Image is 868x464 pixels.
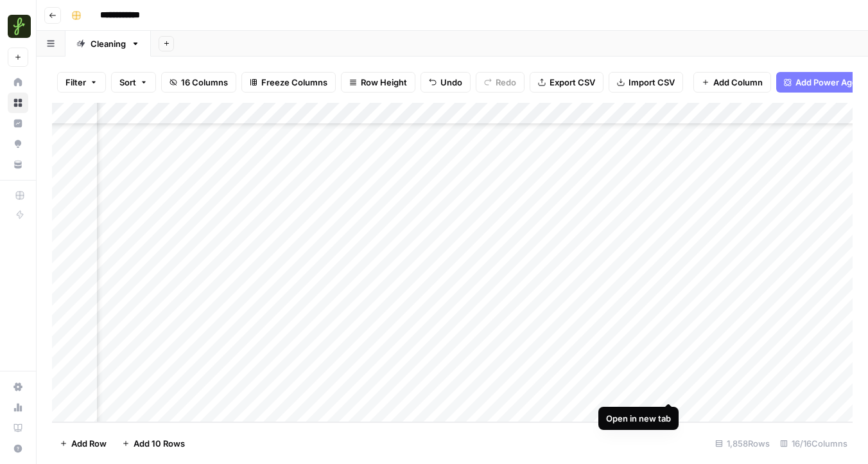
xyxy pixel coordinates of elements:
[8,134,28,154] a: Opportunities
[114,433,193,454] button: Add 10 Rows
[65,76,86,89] span: Filter
[710,433,775,454] div: 1,858 Rows
[134,437,185,450] span: Add 10 Rows
[693,72,771,93] button: Add Column
[8,418,28,438] a: Learning Hub
[629,76,675,89] span: Import CSV
[476,72,525,93] button: Redo
[8,377,28,397] a: Settings
[52,433,114,454] button: Add Row
[261,76,327,89] span: Freeze Columns
[8,15,31,38] img: Findigs Logo
[241,72,336,93] button: Freeze Columns
[8,10,28,42] button: Workspace: Findigs
[496,76,516,89] span: Redo
[550,76,595,89] span: Export CSV
[713,76,763,89] span: Add Column
[119,76,136,89] span: Sort
[8,93,28,113] a: Browse
[795,76,865,89] span: Add Power Agent
[341,72,415,93] button: Row Height
[57,72,106,93] button: Filter
[421,72,471,93] button: Undo
[8,154,28,175] a: Your Data
[8,113,28,134] a: Insights
[530,72,603,93] button: Export CSV
[8,397,28,418] a: Usage
[775,433,853,454] div: 16/16 Columns
[111,72,156,93] button: Sort
[65,31,151,57] a: Cleaning
[71,437,107,450] span: Add Row
[181,76,228,89] span: 16 Columns
[361,76,407,89] span: Row Height
[606,412,671,425] div: Open in new tab
[161,72,236,93] button: 16 Columns
[609,72,683,93] button: Import CSV
[8,438,28,459] button: Help + Support
[91,37,126,50] div: Cleaning
[440,76,462,89] span: Undo
[8,72,28,93] a: Home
